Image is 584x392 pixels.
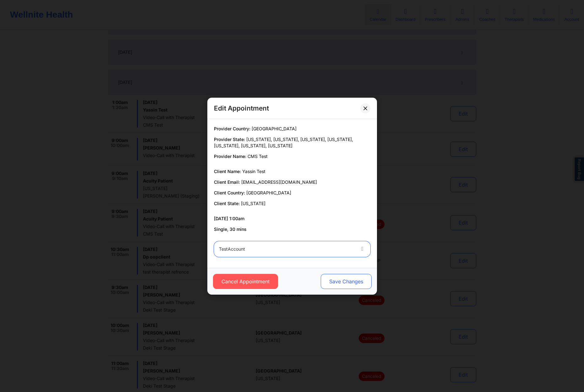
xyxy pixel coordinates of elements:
[214,179,370,185] p: Client Email:
[219,241,355,257] div: testAccount
[214,226,370,232] p: Single, 30 mins
[214,168,370,175] p: Client Name:
[214,200,370,207] p: Client State:
[214,190,370,196] p: Client Country:
[246,190,291,195] span: [GEOGRAPHIC_DATA]
[214,104,269,112] h2: Edit Appointment
[214,153,370,160] p: Provider Name:
[213,274,278,289] button: Cancel Appointment
[214,136,370,149] p: Provider State:
[248,154,268,159] span: CMS Test
[242,169,265,174] span: Yassin Test
[214,215,370,222] p: [DATE] 1:00am
[320,274,371,289] button: Save Changes
[252,126,297,131] span: [GEOGRAPHIC_DATA]
[241,201,265,206] span: [US_STATE]
[214,126,370,132] p: Provider Country:
[241,179,317,185] span: [EMAIL_ADDRESS][DOMAIN_NAME]
[214,137,353,148] span: [US_STATE], [US_STATE], [US_STATE], [US_STATE], [US_STATE], [US_STATE], [US_STATE]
